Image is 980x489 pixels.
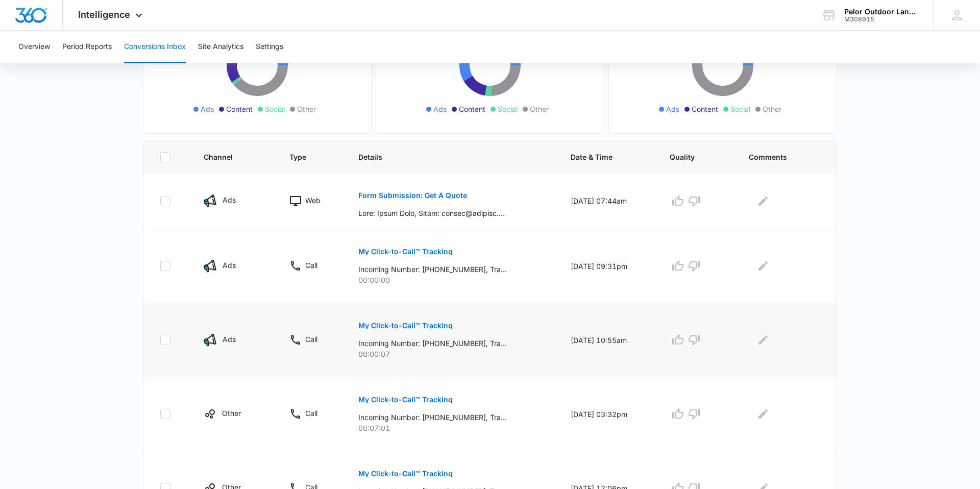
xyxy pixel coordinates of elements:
[571,152,631,162] span: Date & Time
[692,104,718,114] span: Content
[223,260,236,271] p: Ads
[358,470,453,477] p: My Click-to-Call™ Tracking
[265,104,285,114] span: Social
[358,239,453,264] button: My Click-to-Call™ Tracking
[358,338,507,349] p: Incoming Number: [PHONE_NUMBER], Tracking Number: [PHONE_NUMBER], Ring To: [PHONE_NUMBER], Caller...
[558,229,658,303] td: [DATE] 09:31pm
[358,349,546,359] p: 00:00:07
[358,322,453,329] p: My Click-to-Call™ Tracking
[730,104,750,114] span: Social
[433,104,447,114] span: Ads
[124,31,186,63] button: Conversions Inbox
[305,195,321,206] p: Web
[558,173,658,229] td: [DATE] 07:44am
[844,16,919,23] div: account id
[459,104,485,114] span: Content
[297,104,316,114] span: Other
[358,208,507,218] p: Lore: Ipsum Dolo, Sitam: consec@adipisc.eli, Seddo: 3857087034, Eiusmod: 1812 Temporin Utlabo, , ...
[755,258,771,274] button: Edit Comments
[358,152,531,162] span: Details
[755,193,771,209] button: Edit Comments
[18,31,50,63] button: Overview
[670,152,709,162] span: Quality
[305,260,317,271] p: Call
[558,377,658,451] td: [DATE] 03:32pm
[358,264,507,275] p: Incoming Number: [PHONE_NUMBER], Tracking Number: [PHONE_NUMBER], Ring To: [PHONE_NUMBER], Caller...
[256,31,283,63] button: Settings
[223,334,236,345] p: Ads
[755,406,771,422] button: Edit Comments
[201,104,214,114] span: Ads
[763,104,781,114] span: Other
[358,183,467,208] button: Form Submission: Get A Quote
[358,313,453,338] button: My Click-to-Call™ Tracking
[62,31,112,63] button: Period Reports
[358,248,453,255] p: My Click-to-Call™ Tracking
[198,31,243,63] button: Site Analytics
[530,104,549,114] span: Other
[305,334,317,345] p: Call
[498,104,518,114] span: Social
[223,194,236,205] p: Ads
[78,9,130,20] span: Intelligence
[289,152,319,162] span: Type
[755,332,771,348] button: Edit Comments
[558,303,658,377] td: [DATE] 10:55am
[749,152,805,162] span: Comments
[204,152,250,162] span: Channel
[358,423,546,433] p: 00:07:01
[358,387,453,412] button: My Click-to-Call™ Tracking
[358,461,453,486] button: My Click-to-Call™ Tracking
[844,8,919,16] div: account name
[226,104,253,114] span: Content
[358,192,467,199] p: Form Submission: Get A Quote
[358,275,546,285] p: 00:00:00
[305,408,317,419] p: Call
[358,396,453,403] p: My Click-to-Call™ Tracking
[222,408,241,419] p: Other
[358,412,507,423] p: Incoming Number: [PHONE_NUMBER], Tracking Number: [PHONE_NUMBER], Ring To: [PHONE_NUMBER], Caller...
[666,104,679,114] span: Ads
